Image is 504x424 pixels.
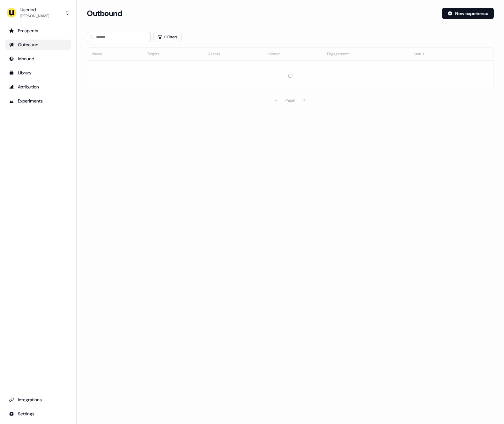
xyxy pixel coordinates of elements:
a: Go to outbound experience [5,40,71,50]
a: Go to experiments [5,96,71,106]
div: Settings [9,411,67,417]
div: Userled [20,6,49,13]
button: New experience [442,8,494,19]
a: Go to attribution [5,82,71,92]
div: Outbound [9,42,67,48]
div: Prospects [9,27,67,34]
a: Go to integrations [5,409,71,419]
a: Go to templates [5,68,71,78]
button: Userled[PERSON_NAME] [5,5,71,20]
div: Inbound [9,56,67,62]
button: 0 Filters [153,32,182,42]
div: Integrations [9,397,67,403]
a: Go to prospects [5,26,71,36]
a: Go to integrations [5,395,71,405]
h3: Outbound [87,9,122,18]
div: [PERSON_NAME] [20,13,49,19]
div: Library [9,70,67,76]
a: Go to Inbound [5,54,71,64]
div: Attribution [9,84,67,90]
div: Experiments [9,98,67,104]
